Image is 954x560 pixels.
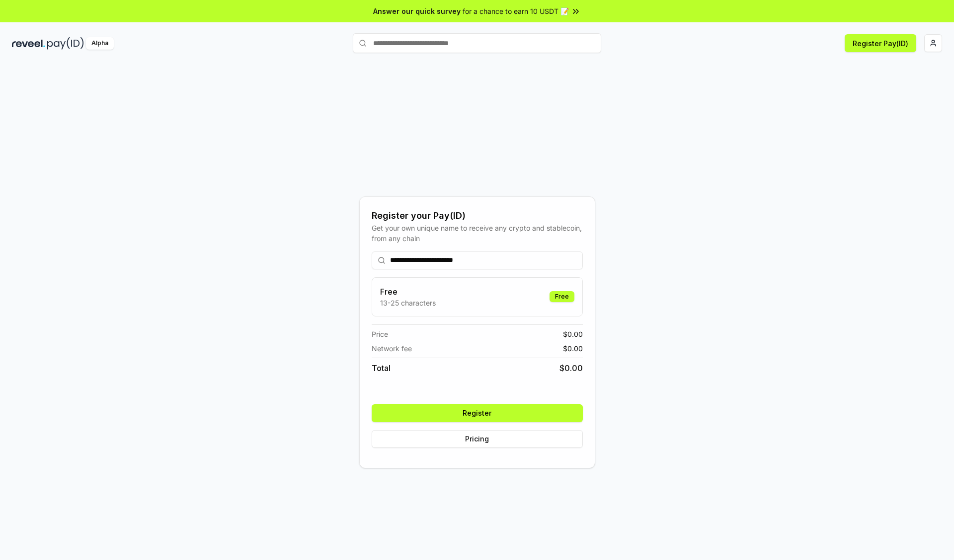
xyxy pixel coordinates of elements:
[372,404,583,422] button: Register
[47,37,84,50] img: pay_id
[563,343,583,354] span: $ 0.00
[373,6,461,16] span: Answer our quick survey
[845,34,916,52] button: Register Pay(ID)
[86,37,114,50] div: Alpha
[380,286,436,298] h3: Free
[463,6,569,16] span: for a chance to earn 10 USDT 📝
[372,223,583,244] div: Get your own unique name to receive any crypto and stablecoin, from any chain
[563,329,583,339] span: $ 0.00
[372,362,391,374] span: Total
[372,430,583,448] button: Pricing
[372,343,412,354] span: Network fee
[12,37,45,50] img: reveel_dark
[372,209,583,223] div: Register your Pay(ID)
[372,329,388,339] span: Price
[380,298,436,308] p: 13-25 characters
[559,362,583,374] span: $ 0.00
[550,291,574,302] div: Free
